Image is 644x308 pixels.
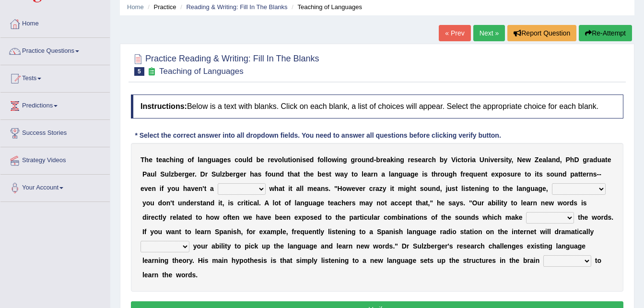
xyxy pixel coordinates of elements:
[363,185,365,192] b: r
[432,170,434,178] b: t
[381,170,385,178] b: a
[171,170,174,178] b: z
[265,170,268,178] b: f
[162,185,164,192] b: f
[526,156,531,164] b: w
[433,170,438,178] b: h
[415,170,419,178] b: e
[391,170,395,178] b: a
[390,185,392,192] b: i
[236,170,240,178] b: g
[362,156,366,164] b: u
[517,156,522,164] b: N
[186,3,287,11] a: Reading & Writing: Fill In The Blanks
[445,170,449,178] b: u
[195,185,199,192] b: e
[432,156,436,164] b: h
[359,185,363,192] b: e
[174,170,178,178] b: b
[374,170,378,178] b: n
[159,67,244,76] small: Teaching of Languages
[396,156,400,164] b: n
[0,11,110,35] a: Home
[439,25,470,41] a: « Prev
[200,170,205,178] b: D
[597,170,599,178] b: -
[392,185,394,192] b: t
[565,156,570,164] b: P
[182,170,184,178] b: r
[202,185,204,192] b: '
[473,25,505,41] a: Next »
[198,156,199,164] b: l
[473,170,478,178] b: u
[480,156,484,164] b: U
[539,170,543,178] b: s
[211,170,216,178] b: S
[463,156,468,164] b: o
[145,156,149,164] b: h
[494,156,498,164] b: e
[465,170,469,178] b: e
[244,170,246,178] b: r
[141,185,144,192] b: e
[325,170,329,178] b: s
[456,156,457,164] b: i
[357,156,362,164] b: o
[481,170,485,178] b: n
[344,170,348,178] b: y
[351,185,355,192] b: e
[504,156,506,164] b: i
[250,170,254,178] b: h
[398,170,403,178] b: g
[300,156,302,164] b: i
[490,156,494,164] b: v
[274,185,279,192] b: h
[570,170,574,178] b: p
[147,170,151,178] b: a
[156,156,159,164] b: t
[187,185,191,192] b: a
[578,170,581,178] b: t
[346,185,351,192] b: w
[325,185,328,192] b: s
[583,170,586,178] b: e
[500,156,504,164] b: s
[233,170,235,178] b: r
[398,185,404,192] b: m
[380,156,383,164] b: r
[451,156,456,164] b: V
[227,156,231,164] b: s
[556,156,560,164] b: d
[390,156,394,164] b: k
[207,156,211,164] b: g
[170,156,174,164] b: h
[552,156,556,164] b: n
[507,170,511,178] b: s
[383,156,386,164] b: e
[580,170,583,178] b: t
[351,170,354,178] b: t
[425,156,428,164] b: r
[583,156,587,164] b: g
[317,170,322,178] b: b
[394,156,396,164] b: i
[485,170,488,178] b: t
[395,170,399,178] b: n
[338,185,342,192] b: H
[141,156,145,164] b: T
[260,156,264,164] b: e
[354,170,358,178] b: o
[608,156,611,164] b: e
[166,156,170,164] b: c
[328,156,332,164] b: o
[216,156,220,164] b: a
[422,170,424,178] b: i
[203,156,208,164] b: n
[151,170,155,178] b: u
[369,185,373,192] b: c
[389,170,391,178] b: l
[229,170,233,178] b: e
[270,156,274,164] b: e
[379,185,383,192] b: z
